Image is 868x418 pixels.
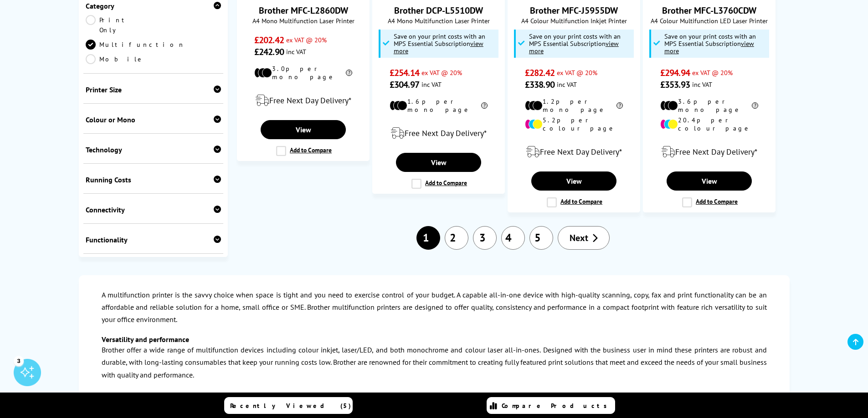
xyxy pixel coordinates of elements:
a: View [396,153,481,172]
div: modal_delivery [648,139,770,165]
span: A4 Mono Multifunction Laser Printer [242,16,365,25]
div: Category [86,1,221,10]
span: £353.93 [660,79,690,91]
span: £202.42 [254,34,284,46]
span: Recently Viewed (5) [230,402,351,410]
span: A4 Mono Multifunction Laser Printer [377,16,500,25]
span: inc VAT [557,80,577,89]
div: modal_delivery [377,121,500,146]
label: Add to Compare [547,197,602,207]
span: Next [570,232,588,244]
label: Add to Compare [276,146,332,156]
p: Brother offer a wide range of multifunction devices including colour inkjet, laser/LED, and both ... [102,344,767,381]
p: A multifunction printer is the savvy choice when space is tight and you need to exercise control ... [102,289,767,326]
span: inc VAT [421,80,442,89]
span: ex VAT @ 20% [557,68,597,77]
h3: Versatility and performance [102,335,767,344]
a: Recently Viewed (5) [224,397,353,414]
u: view more [394,39,483,55]
span: A4 Colour Multifunction Inkjet Printer [513,16,635,25]
span: ex VAT @ 20% [421,68,462,77]
span: Save on your print costs with an MPS Essential Subscription [394,32,485,55]
a: 2 [445,226,468,250]
span: inc VAT [692,80,712,89]
span: Save on your print costs with an MPS Essential Subscription [664,32,756,55]
a: View [261,120,345,139]
a: Brother MFC-L2860DW [259,5,348,16]
a: Brother MFC-J5955DW [530,5,618,16]
span: ex VAT @ 20% [286,35,327,44]
li: 3.6p per mono page [660,97,758,114]
li: 1.6p per mono page [390,97,488,114]
div: Printer Size [86,85,221,94]
span: £254.14 [390,67,419,79]
label: Add to Compare [682,197,738,207]
li: 20.4p per colour page [660,116,758,132]
span: Save on your print costs with an MPS Essential Subscription [529,32,621,55]
div: modal_delivery [513,139,635,165]
h3: Business friendly features [102,390,767,399]
div: modal_delivery [242,88,365,113]
div: Colour or Mono [86,115,221,124]
span: ex VAT @ 20% [692,68,733,77]
a: Multifunction [86,40,185,50]
a: Next [558,226,610,250]
a: Compare Products [487,397,615,414]
a: Print Only [86,15,154,35]
div: 3 [14,356,24,366]
div: Running Costs [86,175,221,184]
span: A4 Colour Multifunction LED Laser Printer [648,16,770,25]
div: Technology [86,145,221,154]
a: Brother MFC-L3760CDW [662,5,756,16]
a: 3 [473,226,497,250]
span: £338.90 [525,79,555,91]
u: view more [529,39,619,55]
a: 5 [529,226,553,250]
label: Add to Compare [411,179,467,189]
span: £294.94 [660,67,690,79]
div: Functionality [86,235,221,244]
span: £242.90 [254,46,284,58]
li: 1.2p per mono page [525,97,623,114]
a: Brother DCP-L5510DW [394,5,483,16]
span: £282.42 [525,67,555,79]
a: View [531,171,616,191]
u: view more [664,39,754,55]
div: Connectivity [86,205,221,214]
a: Mobile [86,54,154,64]
li: 5.2p per colour page [525,116,623,132]
a: 4 [501,226,525,250]
a: View [667,171,751,191]
li: 3.0p per mono page [254,65,352,81]
span: inc VAT [286,47,306,56]
span: £304.97 [390,79,419,91]
span: Compare Products [502,402,612,410]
